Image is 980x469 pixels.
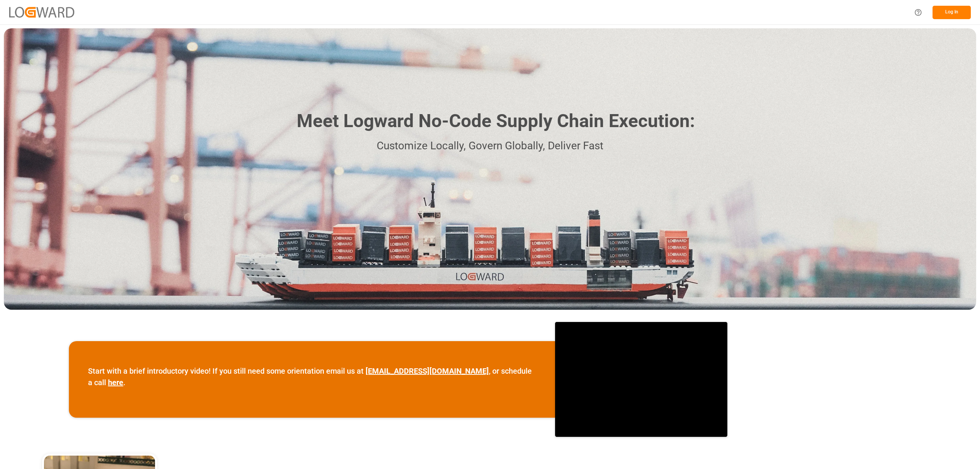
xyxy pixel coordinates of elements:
a: here [108,378,123,387]
button: Help Center [910,4,927,21]
p: Start with a brief introductory video! If you still need some orientation email us at , or schedu... [88,365,536,388]
h1: Meet Logward No-Code Supply Chain Execution: [297,108,695,135]
button: Log In [933,6,971,19]
img: Logward_new_orange.png [9,7,74,17]
a: [EMAIL_ADDRESS][DOMAIN_NAME] [366,366,489,376]
p: Customize Locally, Govern Globally, Deliver Fast [285,137,695,155]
